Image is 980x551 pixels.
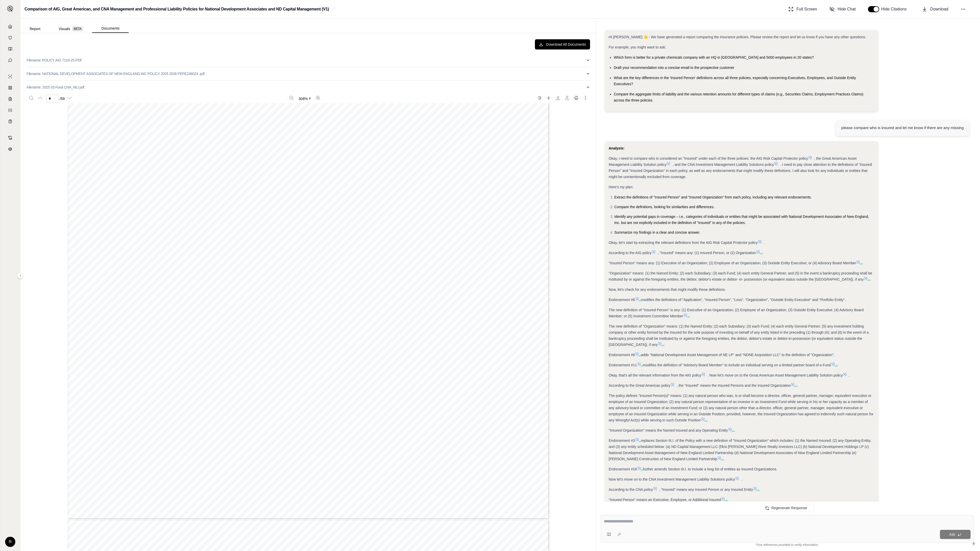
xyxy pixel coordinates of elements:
span: . [762,251,763,255]
button: Filename: POLICY AIG 7124-25.PDF [27,54,590,67]
button: Zoom document [297,95,313,103]
span: 18) [155,486,165,493]
span: arising [124,459,147,467]
span: Here's my plan: [609,185,633,189]
a: Claim Coverage [3,94,17,104]
span: Claim [287,450,308,458]
span: , [464,450,466,458]
a: Contract Analysis [3,133,17,143]
strong: Analysis: [609,146,624,150]
span: 2. [124,170,131,178]
span: Insured Entity [282,215,334,223]
span: Insured Entity [152,179,204,187]
span: The new definition of "Organization" means: (1) the Named Entity; (2) each Subsidiary; (3) each F... [609,324,869,347]
span: and only to the extent that such person is [208,179,351,187]
span: Full Screen [797,6,817,12]
span: 1. [124,269,131,277]
span: II. [96,97,102,105]
span: advisory board [240,152,292,159]
span: Extract the definitions of "Insured Person" and "Insured Organization" from each policy, includin... [614,195,812,199]
span: According to the CNA policy [609,487,653,492]
span: Extradition [163,323,204,331]
a: Single Policy [3,71,17,82]
span: monitoring, cleaning up, removing, containing, treating, neutralizing, detoxifying, or assessing ... [124,414,520,422]
span: Formal Investigation [159,333,236,341]
span: in the [500,441,521,449]
span: . [727,498,728,502]
span: , [228,315,231,322]
button: Download All Documents [535,39,590,49]
button: More actions [581,94,590,102]
span: . [723,457,724,461]
span: . [734,428,735,432]
span: Claim [388,342,410,349]
span: Claim [124,260,145,268]
span: iv [341,351,347,359]
span: Draft your recommendation into a concise email to the prospective customer [614,66,734,70]
button: Open file [554,94,562,102]
button: Expand sidebar [5,4,15,14]
span: the Insurer by or on behalf of the [124,233,245,241]
span: . [385,351,387,359]
span: "Insured Organization" means the Named Insured and any Operating Entity [609,428,728,432]
span: the earlier of: (a) [413,296,473,304]
span: . [741,477,742,481]
span: Okay, that's all the relevant information from the AIG policy [609,373,701,377]
span: reasonable and necessary fees, costs [208,441,347,449]
span: with [507,306,521,314]
span: Identify any potential gaps in coverage – i.e., categories of individuals or entities that might ... [614,215,869,225]
span: , [204,179,206,187]
span: . [862,261,863,265]
span: and expenses, incurred by an [353,441,463,449]
span: tten request for arbitration, mediation, [169,278,300,286]
span: ; [416,315,419,322]
span: monetary, injunctive, or declaratory relief [363,269,505,277]
span: Insured [165,342,193,349]
span: judgment. [222,459,256,467]
span: Investigation [124,351,173,359]
span: a [152,333,157,341]
span: Endorsement #6 [609,298,635,302]
a: Legal Search Engine [3,144,17,154]
span: - [361,269,363,277]
span: 1 [499,486,503,493]
span: Endorsement #8 [609,353,635,357]
span: Defense [124,441,154,449]
span: Unless specifically articulated otherwise herein, a [124,369,296,377]
span: an [152,170,161,178]
span: Insured [200,315,228,322]
span: mean any [185,405,220,413]
span: , "Insured" means any: (1) Insured Person; or (2) Organization [658,251,756,255]
span: Download [930,6,948,12]
span: covered [189,459,217,467]
span: Informal [490,342,521,349]
span: is [341,170,347,178]
span: is first made against, served upon, or first received by any [185,378,392,386]
button: Zoom in [314,94,322,102]
span: Any defined word not found in the General Terms and Conditions shall have the meaning assigned to... [124,115,520,123]
span: . [689,314,690,318]
span: Additional Insured [124,143,193,151]
span: . Now let's move on to the Great American Asset Management Liability Solution policy [707,373,843,377]
span: Now let's move on to the CNA Investment Management Liability Solutions policy [609,477,735,481]
span: DEFINITIONS [124,97,174,105]
span: upon an [283,306,312,314]
span: , or the applicable notice or [423,378,521,386]
span: / 59 [60,96,65,101]
span: means [195,143,219,151]
span: Application [124,206,167,214]
span: Endorsement #11 [609,363,637,367]
span: which the [124,378,158,386]
span: CNA88734XX (4 [100,486,152,493]
span: means: [147,260,173,268]
span: or [233,315,240,322]
span: , including any appeal therefrom. [266,342,385,349]
span: Ask [949,532,955,536]
span: 14 [512,486,520,493]
span: further amends Section III.I. to include a long list of entities as Insured Organizations. [643,467,777,471]
p: Filename: POLICY AIG 7124-25.PDF [27,58,82,63]
span: Demand [490,459,521,467]
span: Page [480,486,497,493]
span: e Demand [347,351,385,359]
input: Enter a page number [46,95,59,103]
